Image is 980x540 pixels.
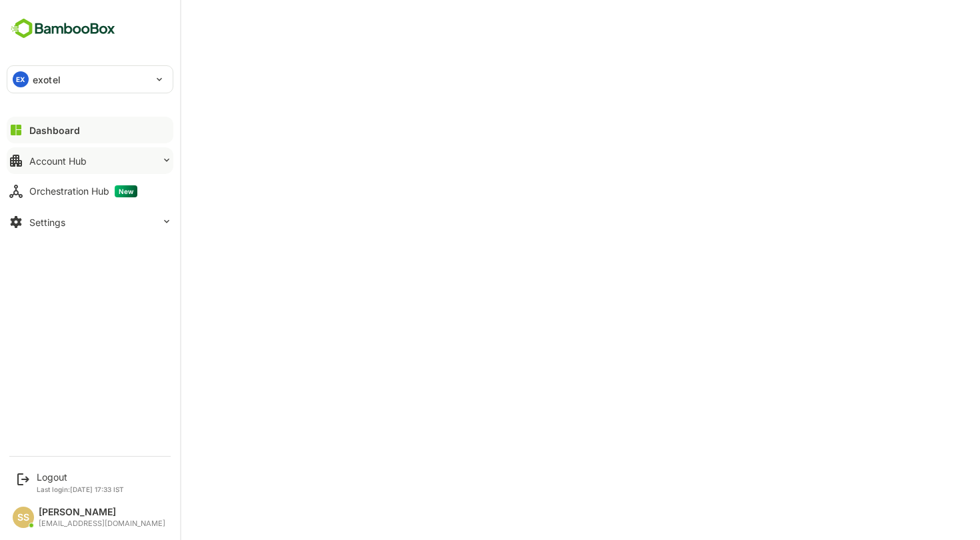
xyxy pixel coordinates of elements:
div: EX [13,71,29,87]
span: New [115,185,137,197]
button: Account Hub [7,147,173,174]
button: Dashboard [7,117,173,143]
div: EXexotel [7,66,173,93]
div: SS [13,507,34,528]
img: BambooboxFullLogoMark.5f36c76dfaba33ec1ec1367b70bb1252.svg [7,16,119,41]
button: Settings [7,209,173,235]
p: exotel [33,73,61,87]
div: Logout [37,471,124,483]
button: Orchestration HubNew [7,178,173,205]
div: Dashboard [29,125,80,136]
div: Account Hub [29,155,87,167]
div: Orchestration Hub [29,185,137,197]
div: [EMAIL_ADDRESS][DOMAIN_NAME] [39,519,165,528]
div: [PERSON_NAME] [39,507,165,518]
p: Last login: [DATE] 17:33 IST [37,485,124,493]
div: Settings [29,217,65,228]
